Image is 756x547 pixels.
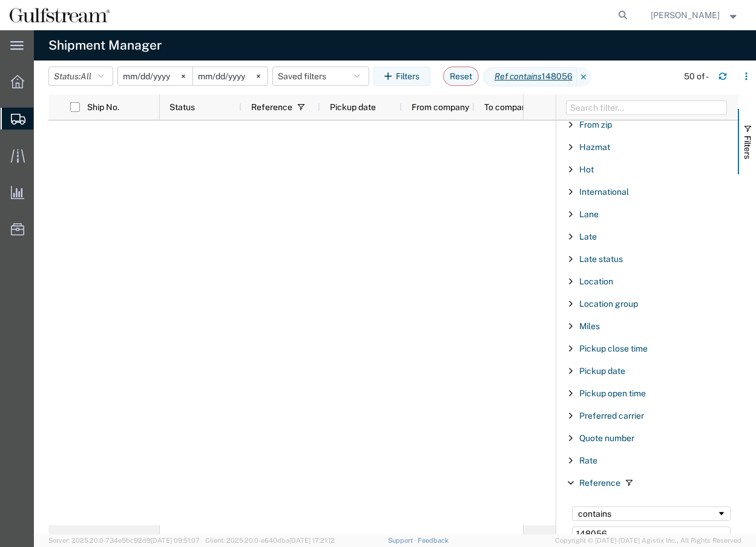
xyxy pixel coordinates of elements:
[579,142,610,152] span: Hazmat
[578,509,717,519] div: contains
[251,102,292,112] span: Reference
[483,67,577,87] span: Ref contains 148056
[650,8,740,22] button: [PERSON_NAME]
[579,277,613,286] span: Location
[579,433,634,443] span: Quote number
[579,366,625,376] span: Pickup date
[495,70,542,83] i: Ref contains
[373,67,430,86] button: Filters
[579,411,644,421] span: Preferred carrier
[48,30,162,61] h4: Shipment Manager
[388,537,418,544] a: Support
[684,70,709,83] div: 50 of -
[81,71,91,81] span: All
[484,102,531,112] span: To company
[169,102,195,112] span: Status
[205,537,335,544] span: Client: 2025.20.0-e640dba
[556,120,738,534] div: Filter List 66 Filters
[579,321,600,331] span: Miles
[443,67,479,86] button: Reset
[579,478,620,488] span: Reference
[555,536,741,546] span: Copyright © [DATE]-[DATE] Agistix Inc., All Rights Reserved
[151,537,200,544] span: [DATE] 09:51:07
[289,537,335,544] span: [DATE] 17:21:12
[579,187,629,197] span: International
[572,526,731,541] input: Filter Value
[87,102,119,112] span: Ship No.
[579,120,612,129] span: From zip
[651,8,720,22] span: Josh Roberts
[272,67,369,86] button: Saved filters
[193,67,268,85] input: Not set
[579,344,648,353] span: Pickup close time
[579,299,638,309] span: Location group
[418,537,449,544] a: Feedback
[579,254,623,264] span: Late status
[579,456,597,465] span: Rate
[572,506,731,521] div: Filtering operator
[330,102,376,112] span: Pickup date
[579,165,594,174] span: Hot
[412,102,469,112] span: From company
[579,209,599,219] span: Lane
[8,6,111,24] img: logo
[48,537,200,544] span: Server: 2025.20.0-734e5bc92d9
[579,232,597,241] span: Late
[579,388,646,398] span: Pickup open time
[48,67,113,86] button: Status:All
[118,67,192,85] input: Not set
[566,100,727,115] input: Filter Columns Input
[743,136,752,159] span: Filters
